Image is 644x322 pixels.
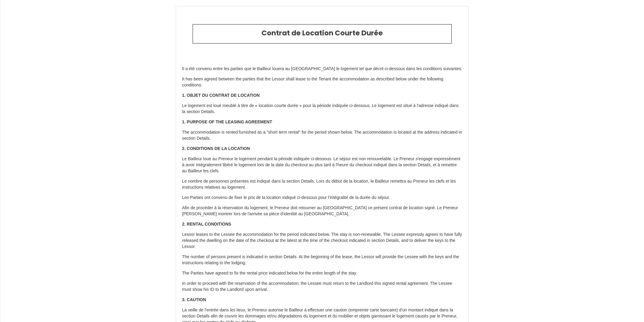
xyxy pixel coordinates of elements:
[182,178,462,190] p: Le nombre de personnes présentes est indiqué dans la section Details. Lors du début de la locatio...
[182,66,462,72] p: Il a été convenu entre les parties que le Bailleur louera au [GEOGRAPHIC_DATA] le logement tel qu...
[182,119,272,124] strong: 1. PURPOSE OF THE LEASING AGREEMENT
[182,254,462,266] p: The number of persons present is indicated in section Details. At the beginning of the lease, the...
[182,195,462,201] p: Les Parties ont convenu de fixer le prix de la location indiqué ci-dessous pour l’intégralité de ...
[182,156,462,174] p: Le Bailleur loue au Preneur le logement pendant la période indiquée ci-dessous. Le séjour est non...
[182,270,462,276] p: The Parties have agreed to fix the rental price indicated below for the entire length of the stay.
[182,222,231,226] strong: 2. RENTAL CONDITIONS
[182,232,462,250] p: Lessor leases to the Lessee the accommodation for the period indicated below. The stay is non-ren...
[182,76,462,88] p: It has been agreed between the parties that the Lessor shall lease to the Tenant the accommodatio...
[182,103,462,115] p: Le logement est loué meublé à titre de « location courte durée » pour la période indiquée ci-dess...
[182,93,260,98] strong: 1. OBJET DU CONTRAT DE LOCATION
[182,281,462,293] p: In order to proceed with the reservation of the accommodation, the Lessee must return to the Land...
[182,129,462,141] p: The accommodation is rented furnished as a "short term rental" for the period shown below. The ac...
[197,29,447,37] h2: Contrat de Location Courte Durée
[182,205,462,217] p: Afin de procéder à la réservation du logement, le Preneur doit retourner au [GEOGRAPHIC_DATA] ce ...
[182,146,250,151] strong: 2. CONDITIONS DE LA LOCATION
[182,297,206,302] strong: 3. CAUTION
